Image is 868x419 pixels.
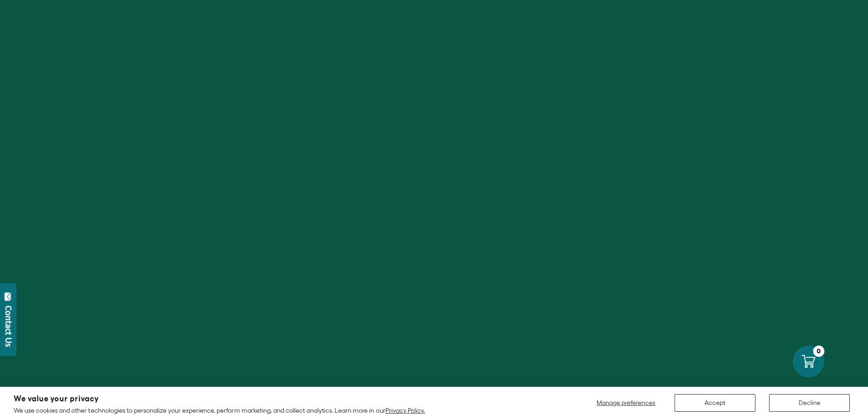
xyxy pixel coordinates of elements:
[14,406,425,414] p: We use cookies and other technologies to personalize your experience, perform marketing, and coll...
[591,394,661,412] button: Manage preferences
[4,306,13,347] div: Contact Us
[769,394,850,412] button: Decline
[675,394,755,412] button: Accept
[14,395,425,403] h2: We value your privacy
[597,399,655,406] span: Manage preferences
[385,407,425,414] a: Privacy Policy.
[813,346,824,357] div: 0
